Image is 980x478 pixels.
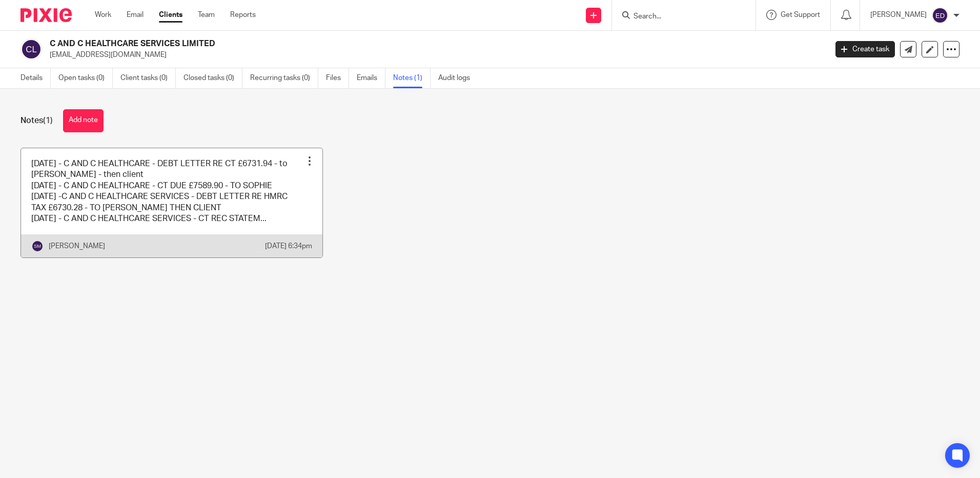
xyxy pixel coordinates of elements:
[835,41,895,57] a: Create task
[21,68,51,88] a: Details
[357,68,385,88] a: Emails
[438,68,478,88] a: Audit logs
[50,38,666,49] h2: C AND C HEALTHCARE SERVICES LIMITED
[31,240,44,252] img: svg%3E
[21,38,42,60] img: svg%3E
[120,68,176,88] a: Client tasks (0)
[250,68,318,88] a: Recurring tasks (0)
[198,10,215,20] a: Team
[21,8,72,22] img: Pixie
[781,11,820,18] span: Get Support
[95,10,111,20] a: Work
[183,68,242,88] a: Closed tasks (0)
[230,10,256,20] a: Reports
[21,115,53,126] h1: Notes
[632,12,725,22] input: Search
[63,109,104,132] button: Add note
[326,68,349,88] a: Files
[393,68,431,88] a: Notes (1)
[43,116,53,125] span: (1)
[870,10,927,20] p: [PERSON_NAME]
[932,7,948,24] img: svg%3E
[50,50,820,60] p: [EMAIL_ADDRESS][DOMAIN_NAME]
[265,241,312,251] p: [DATE] 6:34pm
[127,10,144,20] a: Email
[58,68,113,88] a: Open tasks (0)
[159,10,182,20] a: Clients
[49,241,105,251] p: [PERSON_NAME]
